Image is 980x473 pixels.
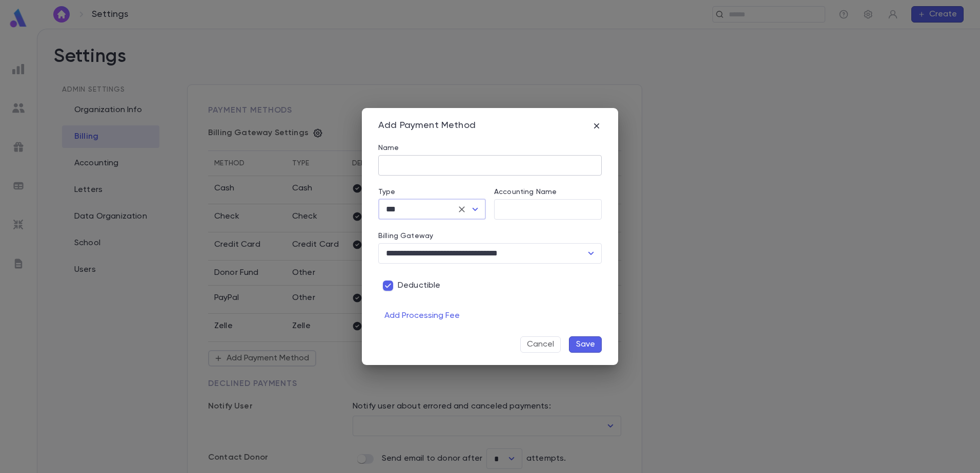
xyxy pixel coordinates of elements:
[520,336,561,353] button: Cancel
[378,144,399,152] label: Name
[378,232,433,240] label: Billing Gateway
[378,188,396,196] label: Type
[584,246,598,261] button: Open
[569,336,602,353] button: Save
[398,281,441,291] span: Deductible
[494,188,557,196] label: Accounting Name
[468,202,482,217] button: Open
[378,308,466,324] button: Add Processing Fee
[455,202,469,217] button: Clear
[378,120,476,132] div: Add Payment Method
